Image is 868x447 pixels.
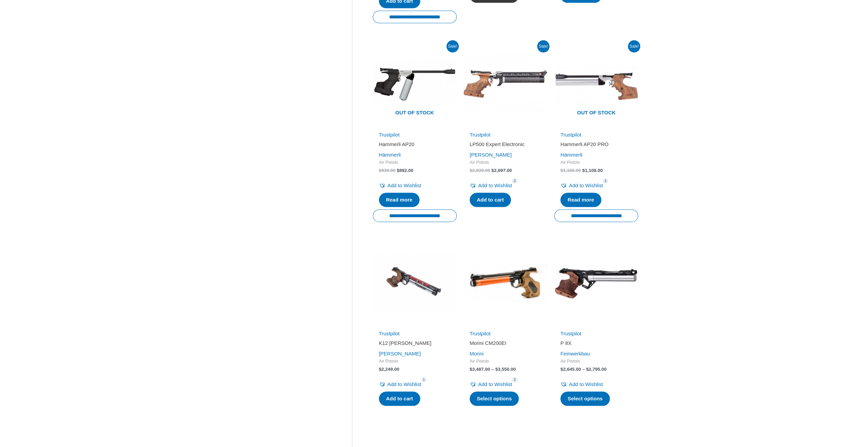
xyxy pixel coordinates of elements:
[554,42,638,126] img: Hammerli AP20 PRO
[560,168,581,173] bdi: 1,166.00
[470,132,490,138] a: Trustpilot
[387,182,421,188] span: Add to Wishlist
[379,160,451,165] span: Air Pistols
[379,181,421,190] a: Add to Wishlist
[560,392,610,406] a: Select options for “P 8X”
[560,141,632,148] h2: Hammerli AP20 PRO
[470,340,541,347] h2: Morini CM200EI
[464,241,547,325] img: CM200EI
[569,182,603,188] span: Add to Wishlist
[470,367,472,372] span: $
[560,152,582,158] a: Hämmerli
[586,367,589,372] span: $
[379,367,399,372] bdi: 2,249.00
[512,178,517,183] span: 2
[379,152,401,158] a: Hämmerli
[582,168,585,173] span: $
[470,141,541,150] a: LP500 Expert Electronic
[560,331,581,336] a: Trustpilot
[560,340,632,349] a: P 8X
[373,42,457,126] a: Out of stock
[491,168,494,173] span: $
[560,132,581,138] a: Trustpilot
[470,358,541,364] span: Air Pistols
[491,367,494,372] span: –
[491,168,512,173] bdi: 2,697.00
[379,351,421,356] a: [PERSON_NAME]
[560,168,563,173] span: $
[387,381,421,387] span: Add to Wishlist
[397,168,413,173] bdi: 892.00
[379,132,400,138] a: Trustpilot
[559,105,633,121] span: Out of stock
[470,351,484,356] a: Morini
[560,351,590,356] a: Feinwerkbau
[560,358,632,364] span: Air Pistols
[379,193,420,207] a: Read more about “Hammerli AP20”
[470,367,490,372] bdi: 3,487.00
[379,380,421,389] a: Add to Wishlist
[470,141,541,148] h2: LP500 Expert Electronic
[379,340,451,349] a: K12 [PERSON_NAME]
[603,178,608,183] span: 1
[397,168,399,173] span: $
[470,392,519,406] a: Select options for “Morini CM200EI”
[378,105,452,121] span: Out of stock
[470,160,541,165] span: Air Pistols
[478,182,512,188] span: Add to Wishlist
[470,168,472,173] span: $
[379,358,451,364] span: Air Pistols
[470,193,511,207] a: Add to cart: “LP500 Expert Electronic”
[560,181,603,190] a: Add to Wishlist
[379,340,451,347] h2: K12 [PERSON_NAME]
[379,168,382,173] span: $
[470,340,541,349] a: Morini CM200EI
[560,141,632,150] a: Hammerli AP20 PRO
[560,340,632,347] h2: P 8X
[373,241,457,325] img: K12 Pardini
[495,367,516,372] bdi: 3,550.00
[470,181,512,190] a: Add to Wishlist
[478,381,512,387] span: Add to Wishlist
[470,168,490,173] bdi: 2,839.00
[628,40,640,52] span: Sale!
[470,152,512,158] a: [PERSON_NAME]
[470,331,490,336] a: Trustpilot
[554,42,638,126] a: Out of stock
[379,392,420,406] a: Add to cart: “K12 Pardini”
[379,168,396,173] bdi: 939.00
[569,381,603,387] span: Add to Wishlist
[560,160,632,165] span: Air Pistols
[495,367,498,372] span: $
[512,377,517,382] span: 2
[586,367,606,372] bdi: 2,795.00
[554,241,638,325] img: P 8X
[379,367,382,372] span: $
[560,367,581,372] bdi: 2,645.00
[379,141,451,148] h2: Hammerli AP20
[421,377,427,382] span: 1
[560,193,601,207] a: Read more about “Hammerli AP20 PRO”
[379,141,451,150] a: Hammerli AP20
[470,380,512,389] a: Add to Wishlist
[464,42,547,126] img: LP500 Expert Electronic
[560,367,563,372] span: $
[560,380,603,389] a: Add to Wishlist
[373,42,457,126] img: Hammerli AP20
[582,367,585,372] span: –
[582,168,603,173] bdi: 1,108.00
[379,331,400,336] a: Trustpilot
[537,40,549,52] span: Sale!
[446,40,459,52] span: Sale!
